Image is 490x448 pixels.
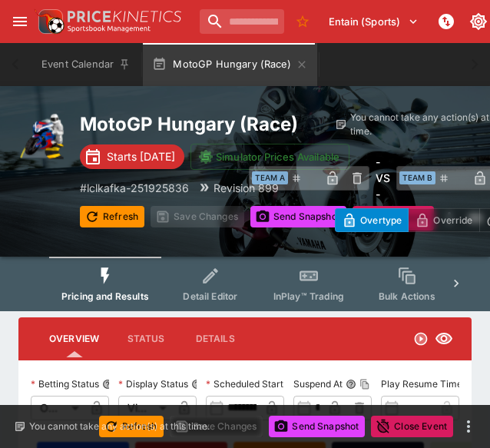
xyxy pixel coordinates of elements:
[31,377,99,390] p: Betting Status
[413,331,429,347] svg: Open
[381,377,462,390] p: Play Resume Time
[435,330,453,348] svg: Visible
[37,320,111,357] button: Overview
[360,212,402,228] p: Overtype
[346,379,356,390] button: Suspend AtCopy To Clipboard
[432,8,460,35] button: NOT Connected to PK
[252,171,288,184] span: Team A
[111,320,180,357] button: Status
[80,206,144,227] button: Refresh
[118,377,188,390] p: Display Status
[399,171,435,184] span: Team B
[206,377,283,390] p: Scheduled Start
[440,206,459,231] button: more
[68,25,151,32] img: Sportsbook Management
[18,111,68,160] img: motorcycle.png
[379,290,435,302] span: Bulk Actions
[214,180,279,196] p: Revision 899
[190,144,349,170] button: Simulator Prices Available
[34,6,65,37] img: PriceKinetics Logo
[293,377,343,390] p: Suspend At
[290,9,315,34] button: No Bookmarks
[376,154,390,202] h6: - VS -
[273,290,344,302] span: InPlay™ Trading
[143,43,317,86] button: MotoGP Hungary (Race)
[32,43,140,86] button: Event Calendar
[371,416,453,437] button: Close Event
[68,11,181,22] img: PriceKinetics
[61,290,149,302] span: Pricing and Results
[191,379,202,390] button: Display StatusCopy To Clipboard
[102,379,113,390] button: Betting StatusCopy To Clipboard
[433,212,472,228] p: Override
[319,9,428,34] button: Select Tenant
[49,257,441,311] div: Event type filters
[408,208,479,232] button: Override
[269,416,365,437] button: Send Snapshot
[6,8,34,35] button: open drawer
[459,417,478,436] button: more
[183,290,237,302] span: Detail Editor
[107,148,175,164] p: Starts [DATE]
[250,206,346,227] button: Send Snapshot
[335,208,409,232] button: Overtype
[200,9,284,34] input: search
[359,379,370,390] button: Copy To Clipboard
[80,112,335,136] h2: Copy To Clipboard
[353,206,435,231] button: Close Event
[180,320,250,357] button: Details
[29,420,210,433] p: You cannot take any action(s) at this time.
[80,180,189,196] p: Copy To Clipboard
